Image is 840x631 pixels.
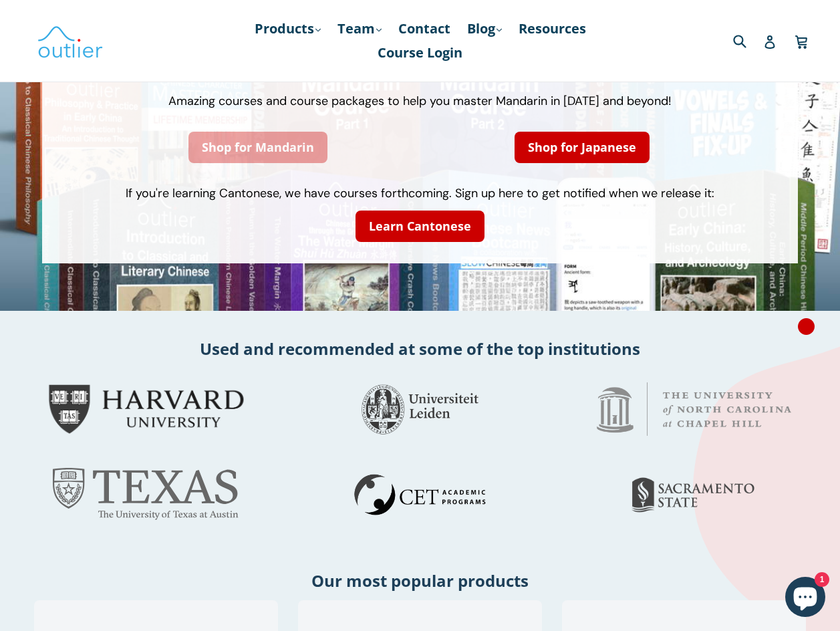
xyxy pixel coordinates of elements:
a: Blog [460,17,509,41]
a: Learn Cantonese [356,211,484,242]
a: Resources [512,17,593,41]
a: Team [331,17,388,41]
a: Shop for Japanese [515,132,650,163]
span: Amazing courses and course packages to help you master Mandarin in [DATE] and beyond! [168,93,672,109]
a: Course Login [371,41,469,65]
img: Outlier Linguistics [37,21,104,60]
a: Shop for Mandarin [188,132,327,163]
input: Search [730,27,766,54]
a: Contact [392,17,457,41]
span: If you're learning Cantonese, we have courses forthcoming. Sign up here to get notified when we r... [126,185,714,201]
inbox-online-store-chat: Shopify online store chat [781,577,829,620]
a: Products [248,17,327,41]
